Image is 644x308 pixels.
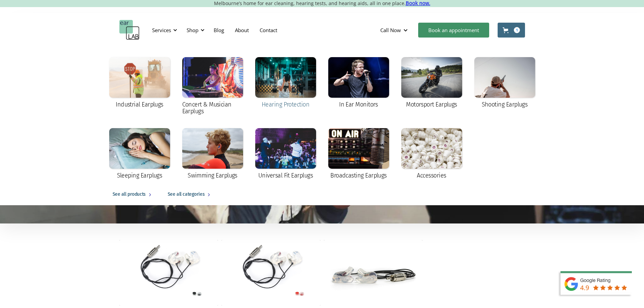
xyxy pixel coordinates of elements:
[230,20,254,40] a: About
[106,125,173,184] a: Sleeping Earplugs
[482,101,528,108] div: Shooting Earplugs
[106,184,161,205] a: See all products
[161,184,220,205] a: See all categories
[398,125,466,184] a: Accessories
[183,20,207,40] div: Shop
[258,172,313,179] div: Universal Fit Earplugs
[498,23,525,38] a: Open cart containing 1 items
[471,54,539,113] a: Shooting Earplugs
[187,27,198,33] div: Shop
[119,20,140,40] a: home
[119,240,218,306] img: Pro Drivercom Pro 26
[148,20,179,40] div: Services
[188,172,237,179] div: Swimming Earplugs
[182,101,243,115] div: Concert & Musician Earplugs
[375,20,415,40] div: Call Now
[221,240,320,306] img: Pro Drivercom Pro 27
[417,172,446,179] div: Accessories
[106,54,173,113] a: Industrial Earplugs
[418,23,489,38] a: Book an appointment
[252,54,319,113] a: Hearing Protection
[325,125,392,184] a: Broadcasting Earplugs
[514,27,520,33] div: 1
[262,101,309,108] div: Hearing Protection
[398,54,466,113] a: Motorsport Earplugs
[330,172,387,179] div: Broadcasting Earplugs
[113,190,146,198] div: See all products
[252,125,319,184] a: Universal Fit Earplugs
[406,101,457,108] div: Motorsport Earplugs
[179,125,246,184] a: Swimming Earplugs
[116,101,163,108] div: Industrial Earplugs
[152,27,171,33] div: Services
[208,20,230,40] a: Blog
[117,172,162,179] div: Sleeping Earplugs
[254,20,283,40] a: Contact
[325,54,392,113] a: In Ear Monitors
[380,27,401,33] div: Call Now
[339,101,378,108] div: In Ear Monitors
[179,54,246,119] a: Concert & Musician Earplugs
[168,190,205,198] div: See all categories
